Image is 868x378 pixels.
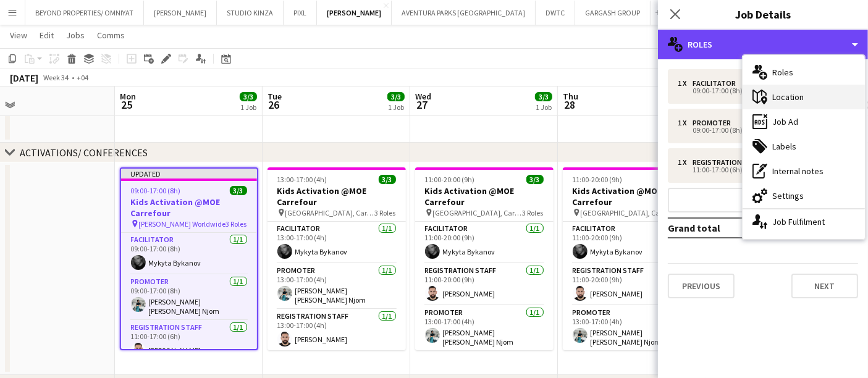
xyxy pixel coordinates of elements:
div: Roles [658,30,868,59]
div: 1 x [678,158,693,167]
div: 1 Job [240,103,256,112]
div: 1 Job [388,103,404,112]
span: Thu [563,91,578,102]
app-job-card: 11:00-20:00 (9h)3/3Kids Activation @MOE Carrefour [GEOGRAPHIC_DATA], Carrefour3 RolesFacilitator1... [415,167,554,350]
h3: Kids Activation @MOE Carrefour [268,185,406,208]
button: Previous [668,274,735,298]
button: GARGASH GROUP [575,1,651,25]
app-card-role: Registration Staff1/111:00-17:00 (6h)[PERSON_NAME] [121,321,257,363]
button: BEYOND PROPERTIES/ OMNIYAT [25,1,144,25]
span: [PERSON_NAME] Worldwide [139,219,226,229]
span: 11:00-20:00 (9h) [425,175,475,184]
button: DWTC [536,1,575,25]
span: [GEOGRAPHIC_DATA], Carrefour [285,208,375,217]
app-card-role: Promoter1/109:00-17:00 (8h)[PERSON_NAME] [PERSON_NAME] Njom [121,275,257,321]
span: Wed [415,91,431,102]
span: [GEOGRAPHIC_DATA], Carrefour [433,208,523,217]
app-job-card: 13:00-17:00 (4h)3/3Kids Activation @MOE Carrefour [GEOGRAPHIC_DATA], Carrefour3 RolesFacilitator1... [268,167,406,350]
span: 3 Roles [226,219,247,229]
button: Add role [668,188,858,212]
div: Updated [121,169,257,178]
span: Jobs [66,30,85,41]
span: 3/3 [240,92,257,101]
div: 09:00-17:00 (8h) [678,127,835,133]
app-card-role: Facilitator1/111:00-20:00 (9h)Mykyta Bykanov [415,222,554,264]
div: ACTIVATIONS/ CONFERENCES [20,146,148,159]
app-job-card: Updated09:00-17:00 (8h)3/3Kids Activation @MOE Carrefour [PERSON_NAME] Worldwide3 RolesFacilitato... [120,167,258,350]
span: Week 34 [41,73,72,82]
app-job-card: 11:00-20:00 (9h)3/3Kids Activation @MOE Carrefour [GEOGRAPHIC_DATA], Carrefour3 RolesFacilitator1... [563,167,701,350]
h3: Kids Activation @MOE Carrefour [121,196,257,219]
app-card-role: Promoter1/113:00-17:00 (4h)[PERSON_NAME] [PERSON_NAME] Njom [268,264,406,309]
div: Labels [743,134,865,159]
app-card-role: Promoter1/113:00-17:00 (4h)[PERSON_NAME] [PERSON_NAME] Njom [415,306,554,351]
div: Facilitator [693,79,741,88]
div: Location [743,85,865,109]
button: PIXL [284,1,317,25]
td: Grand total [668,218,780,238]
button: STUDIO KINZA [217,1,284,25]
span: 3/3 [379,175,396,184]
button: Next [791,274,858,298]
span: 3/3 [526,175,544,184]
a: View [5,27,32,43]
div: Internal notes [743,159,865,183]
span: 27 [413,98,431,112]
div: Job Ad [743,109,865,134]
app-card-role: Facilitator1/113:00-17:00 (4h)Mykyta Bykanov [268,222,406,264]
span: 26 [266,98,282,112]
span: 28 [561,98,578,112]
app-card-role: Facilitator1/111:00-20:00 (9h)Mykyta Bykanov [563,222,701,264]
span: [GEOGRAPHIC_DATA], Carrefour [581,208,670,217]
div: Roles [743,60,865,85]
h3: Job Details [658,6,868,22]
div: Promoter [693,119,736,127]
span: Tue [268,91,282,102]
app-card-role: Registration Staff1/111:00-20:00 (9h)[PERSON_NAME] [563,264,701,306]
button: [PERSON_NAME] [317,1,392,25]
a: Comms [92,27,130,43]
app-card-role: Promoter1/113:00-17:00 (4h)[PERSON_NAME] [PERSON_NAME] Njom [563,306,701,351]
span: Comms [97,30,125,41]
div: 09:00-17:00 (8h) [678,88,835,94]
span: Mon [120,91,136,102]
span: Edit [40,30,54,41]
div: Registration Staff [693,158,769,167]
span: 13:00-17:00 (4h) [277,175,327,184]
app-card-role: Registration Staff1/113:00-17:00 (4h)[PERSON_NAME] [268,309,406,351]
button: AVENTURA PARKS [GEOGRAPHIC_DATA] [392,1,536,25]
h3: Kids Activation @MOE Carrefour [415,185,554,208]
span: 11:00-20:00 (9h) [573,175,623,184]
div: 1 Job [536,103,552,112]
div: 11:00-17:00 (6h) [678,167,835,173]
div: Settings [743,183,865,208]
span: 3 Roles [523,208,544,217]
a: Edit [35,27,59,43]
span: 3/3 [535,92,552,101]
button: [PERSON_NAME] [144,1,217,25]
div: 1 x [678,79,693,88]
div: +04 [77,73,88,82]
span: 3/3 [230,186,247,195]
app-card-role: Registration Staff1/111:00-20:00 (9h)[PERSON_NAME] [415,264,554,306]
div: Job Fulfilment [743,209,865,234]
span: View [10,30,27,41]
span: 09:00-17:00 (8h) [131,186,181,195]
div: [DATE] [10,72,38,84]
span: 25 [118,98,136,112]
span: 3 Roles [375,208,396,217]
div: 1 x [678,119,693,127]
a: Jobs [61,27,90,43]
span: 3/3 [387,92,405,101]
app-card-role: Facilitator1/109:00-17:00 (8h)Mykyta Bykanov [121,233,257,275]
h3: Kids Activation @MOE Carrefour [563,185,701,208]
